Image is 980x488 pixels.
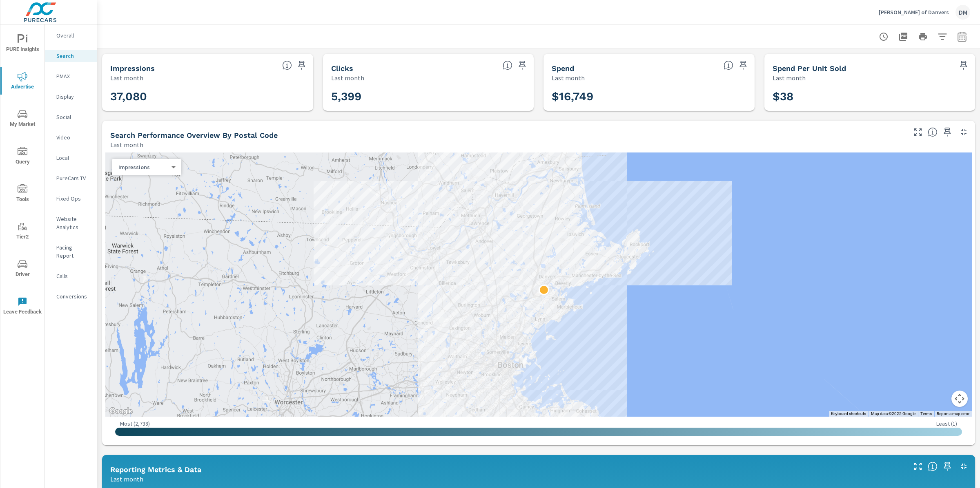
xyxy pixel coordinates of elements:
p: Social [56,113,90,121]
span: Save this to your personalized report [295,59,308,72]
h5: Reporting Metrics & Data [110,465,201,474]
div: Overall [45,29,97,42]
h5: Impressions [110,64,155,73]
h3: 37,080 [110,90,305,104]
p: Least ( 1 ) [936,420,957,427]
p: Last month [110,140,143,150]
div: PMAX [45,70,97,82]
span: The number of times an ad was clicked by a consumer. [503,60,512,70]
button: Map camera controls [951,391,968,407]
p: Most ( 2,738 ) [120,420,150,427]
div: DM [955,5,970,20]
button: Make Fullscreen [911,460,924,473]
span: Understand Search performance data by postal code. Individual postal codes can be selected and ex... [928,127,938,137]
div: Website Analytics [45,213,97,233]
button: Minimize Widget [957,126,970,139]
h5: Search Performance Overview By Postal Code [110,131,278,139]
div: Fixed Ops [45,192,97,205]
span: Tools [3,184,42,204]
p: Display [56,93,90,101]
h5: Clicks [331,64,353,73]
div: Video [45,131,97,144]
img: Google [107,406,134,417]
span: Advertise [3,72,42,92]
button: Apply Filters [934,29,951,45]
span: Query [3,147,42,167]
p: PureCars TV [56,174,90,182]
span: The number of times an ad was shown on your behalf. [282,60,292,70]
div: Display [45,91,97,103]
p: Last month [110,474,143,484]
button: Select Date Range [954,29,970,45]
div: PureCars TV [45,172,97,184]
button: "Export Report to PDF" [895,29,911,45]
p: Search [56,52,90,60]
span: Save this to your personalized report [516,59,529,72]
span: Save this to your personalized report [957,59,970,72]
span: Save this to your personalized report [941,460,954,473]
p: Last month [110,73,143,83]
span: Driver [3,259,42,279]
h5: Spend [552,64,574,73]
p: Local [56,154,90,162]
p: Video [56,133,90,141]
h3: $16,749 [552,90,746,104]
div: Conversions [45,290,97,303]
p: PMAX [56,72,90,80]
div: Pacing Report [45,241,97,262]
p: Impressions [118,163,168,171]
h3: $38 [773,90,967,104]
a: Open this area in Google Maps (opens a new window) [107,406,134,417]
p: Calls [56,272,90,280]
p: Last month [773,73,806,83]
div: Search [45,50,97,62]
span: Save this to your personalized report [941,126,954,139]
p: Last month [552,73,585,83]
span: Tier2 [3,222,42,242]
span: The amount of money spent on advertising during the period. [724,60,733,70]
span: Understand Search data over time and see how metrics compare to each other. [928,462,938,471]
button: Keyboard shortcuts [831,411,866,417]
span: PURE Insights [3,34,42,54]
a: Terms (opens in new tab) [920,411,932,416]
p: Last month [331,73,364,83]
h3: 5,399 [331,90,526,104]
p: [PERSON_NAME] of Danvers [879,9,949,16]
button: Minimize Widget [957,460,970,473]
div: nav menu [0,24,45,325]
p: Website Analytics [56,215,90,231]
p: Fixed Ops [56,194,90,203]
div: Local [45,152,97,164]
a: Report a map error [937,411,969,416]
div: Social [45,111,97,123]
button: Print Report [915,29,931,45]
div: Calls [45,270,97,282]
span: My Market [3,109,42,129]
h5: Spend Per Unit Sold [773,64,846,73]
p: Overall [56,31,90,40]
span: Map data ©2025 Google [871,411,915,416]
span: Leave Feedback [3,297,42,317]
div: Impressions [112,163,175,171]
p: Pacing Report [56,243,90,260]
button: Make Fullscreen [911,126,924,139]
p: Conversions [56,292,90,300]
